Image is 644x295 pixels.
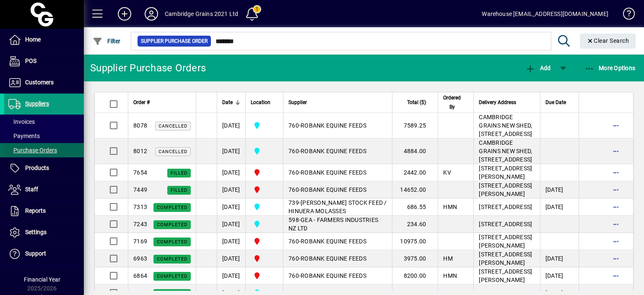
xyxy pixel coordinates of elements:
a: Payments [4,129,84,143]
span: AGTECH (MANAGED STORAGE) [251,185,278,195]
span: Supplier [288,98,307,107]
a: Reports [4,201,84,222]
span: AGTECH (MANAGED STORAGE) [251,253,278,264]
span: KV [443,169,451,176]
span: Location [251,98,270,107]
span: HMN [443,272,457,279]
span: AGTECH (MANAGED STORAGE) [251,271,278,281]
span: Delivery Address [479,98,516,107]
span: Filled [171,188,187,193]
span: GEA - FARMERS INDUSTRIES NZ LTD [288,217,378,232]
a: Staff [4,179,84,200]
td: [STREET_ADDRESS] [473,216,540,233]
span: Completed [157,222,187,227]
a: Customers [4,72,84,93]
button: More options [609,252,623,265]
span: Settings [25,229,47,235]
div: Total ($) [397,98,434,107]
div: Location [251,98,278,107]
span: 6864 [133,272,147,279]
td: - [283,267,392,285]
td: 8200.00 [392,267,438,285]
span: 760 [288,272,299,279]
div: Ordered By [443,93,468,112]
span: Support [25,250,46,257]
div: Cambridge Grains 2021 Ltd [165,7,238,21]
span: ROBANK EQUINE FEEDS [301,238,366,245]
span: More Options [584,65,636,71]
span: 8012 [133,148,147,154]
span: 760 [288,122,299,129]
td: [DATE] [217,198,245,216]
span: 8078 [133,122,147,129]
span: Total ($) [407,98,426,107]
span: 7654 [133,169,147,176]
span: 7313 [133,204,147,210]
a: Support [4,243,84,264]
td: - [283,138,392,164]
td: - [283,250,392,267]
td: [STREET_ADDRESS][PERSON_NAME] [473,267,540,285]
div: Date [222,98,240,107]
td: [DATE] [217,216,245,233]
td: [DATE] [217,250,245,267]
button: More options [609,119,623,132]
span: Staff [25,186,38,193]
button: More options [609,269,623,282]
td: CAMBRIDGE GRAINS NEW SHED, [STREET_ADDRESS] [473,113,540,138]
a: Invoices [4,115,84,129]
a: Settings [4,222,84,243]
td: [STREET_ADDRESS][PERSON_NAME] [473,250,540,267]
a: Products [4,158,84,179]
span: Ordered By [443,93,461,112]
span: ROBANK EQUINE FEEDS [301,272,366,279]
span: Home [25,36,41,43]
div: Due Date [545,98,574,107]
span: Cambridge Grains 2021 Ltd [251,219,278,229]
span: Suppliers [25,100,49,107]
div: Supplier Purchase Orders [90,61,206,75]
td: - [283,164,392,181]
td: [DATE] [540,181,579,198]
span: Financial Year [24,276,60,283]
td: 686.55 [392,198,438,216]
td: [STREET_ADDRESS][PERSON_NAME] [473,164,540,181]
td: [STREET_ADDRESS][PERSON_NAME] [473,233,540,250]
span: Clear Search [587,37,629,44]
td: CAMBRIDGE GRAINS NEW SHED, [STREET_ADDRESS] [473,138,540,164]
span: 760 [288,186,299,193]
span: Customers [25,79,54,86]
span: Add [525,65,551,71]
td: 7589.25 [392,113,438,138]
button: More options [609,235,623,248]
div: Supplier [288,98,387,107]
span: Invoices [8,118,35,125]
span: Cancelled [158,149,187,154]
td: [DATE] [217,138,245,164]
button: Clear [580,34,636,49]
td: - [283,198,392,216]
button: Add [111,6,138,21]
td: 234.60 [392,216,438,233]
div: Warehouse [EMAIL_ADDRESS][DOMAIN_NAME] [482,7,608,21]
span: 760 [288,238,299,245]
span: 7449 [133,186,147,193]
td: - [283,113,392,138]
span: AGTECH (MANAGED STORAGE) [251,236,278,246]
span: POS [25,57,36,64]
button: More options [609,144,623,158]
td: 4884.00 [392,138,438,164]
div: Order # [133,98,191,107]
span: Supplier Purchase Order [141,37,208,45]
span: 6963 [133,255,147,262]
span: Order # [133,98,150,107]
td: [DATE] [540,198,579,216]
span: 7243 [133,221,147,227]
span: 760 [288,169,299,176]
td: [STREET_ADDRESS][PERSON_NAME] [473,181,540,198]
td: 14652.00 [392,181,438,198]
td: 2442.00 [392,164,438,181]
td: [DATE] [217,113,245,138]
td: 10975.00 [392,233,438,250]
span: ROBANK EQUINE FEEDS [301,186,366,193]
